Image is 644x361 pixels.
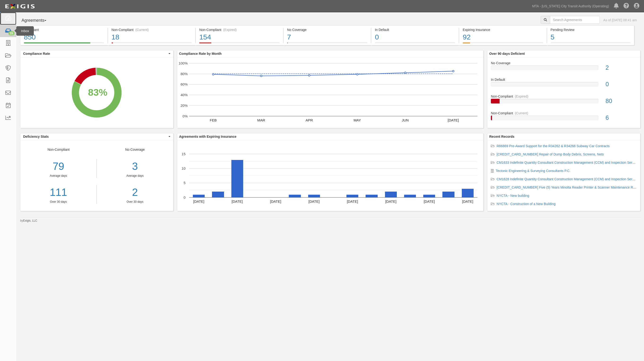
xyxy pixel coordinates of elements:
[182,166,186,170] text: 10
[491,77,637,94] a: In Default0
[496,169,570,173] a: Tectonic Engineering & Surveying Consultants P.C.
[20,57,173,128] svg: A chart.
[4,2,36,11] img: Logo
[24,27,104,32] div: Compliant
[497,202,556,206] a: NYCTA - Construction of a New Building
[178,61,187,65] text: 100%
[354,118,361,122] text: MAY
[459,42,547,46] a: Expiring Insurance92
[112,27,192,32] div: Non-Compliant (Current)
[177,57,483,128] svg: A chart.
[402,118,409,122] text: JUN
[20,219,37,223] small: by
[515,94,528,99] div: (Expired)
[602,64,640,72] div: 2
[23,51,167,56] span: Compliance Rate
[232,199,243,203] text: [DATE]
[23,219,37,222] a: Exigis, LLC
[100,200,169,204] div: Over 30 days
[112,32,192,42] div: 18
[181,72,188,76] text: 80%
[602,80,640,89] div: 0
[100,174,169,178] div: Average days
[306,118,313,122] text: APR
[179,135,237,138] b: Agreements with Expiring Insurance
[199,32,280,42] div: 154
[287,32,367,42] div: 7
[181,82,188,86] text: 60%
[463,27,543,32] div: Expiring Insurance
[497,144,609,148] a: R86869 Pre-Award Support for the R34262 & R34268 Subway Car Contracts
[385,199,396,203] text: [DATE]
[448,118,459,122] text: [DATE]
[257,118,265,122] text: MAR
[97,147,173,204] div: No Coverage
[210,118,216,122] text: FEB
[497,194,529,198] a: NYCTA - New building
[183,195,185,199] text: 0
[375,27,455,32] div: In Default
[487,61,640,65] div: No Coverage
[602,114,640,122] div: 6
[602,97,640,105] div: 80
[16,26,34,36] div: Inbox
[20,174,96,178] div: Average days
[8,31,15,35] div: 15
[550,16,600,24] input: Search Agreements
[487,94,640,99] div: Non-Compliant
[196,42,283,46] a: Non-Compliant(Expired)154
[199,27,280,32] div: Non-Compliant (Expired)
[223,27,237,32] div: (Expired)
[347,199,358,203] text: [DATE]
[24,32,104,42] div: 850
[462,199,473,203] text: [DATE]
[181,93,188,97] text: 40%
[463,32,543,42] div: 92
[497,152,604,156] a: [CREDIT_CARD_NUMBER] Repair of Dump Body Debris, Screens, Nets
[20,42,108,46] a: Compliant850
[551,32,631,42] div: 5
[603,18,637,22] div: As of [DATE] 08:41 am
[183,181,185,185] text: 5
[487,77,640,82] div: In Default
[181,103,188,107] text: 20%
[88,86,107,99] div: 83%
[551,27,631,32] div: Pending Review
[20,133,173,140] button: Deficiency Stats
[547,42,635,46] a: Pending Review5
[23,134,167,139] span: Deficiency Stats
[491,94,637,111] a: Non-Compliant(Expired)80
[497,185,644,189] a: [CREDIT_CARD_NUMBER] Five (5) Years Minolta Reader Printer & Scanner Maintenance Renewal
[108,42,195,46] a: Non-Compliant(Current)18
[20,147,97,204] div: Non-Compliant
[491,61,637,77] a: No Coverage2
[20,185,96,200] a: 111
[179,52,222,56] b: Compliance Rate by Month
[487,111,640,116] div: Non-Compliant
[491,111,637,124] a: Non-Compliant(Current)6
[489,52,525,56] b: Over 90 days Deficient
[375,32,455,42] div: 0
[424,199,435,203] text: [DATE]
[287,27,367,32] div: No Coverage
[100,159,169,174] div: 3
[193,199,204,203] text: [DATE]
[20,50,173,57] button: Compliance Rate
[270,199,281,203] text: [DATE]
[489,135,514,138] b: Recent Records
[100,185,169,200] a: 2
[284,42,371,46] a: No Coverage7
[515,111,528,116] div: (Current)
[182,152,186,156] text: 15
[177,140,483,211] svg: A chart.
[20,159,96,174] div: 79
[182,114,188,118] text: 0%
[20,200,96,204] div: Over 30 days
[308,199,320,203] text: [DATE]
[371,42,459,46] a: In Default0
